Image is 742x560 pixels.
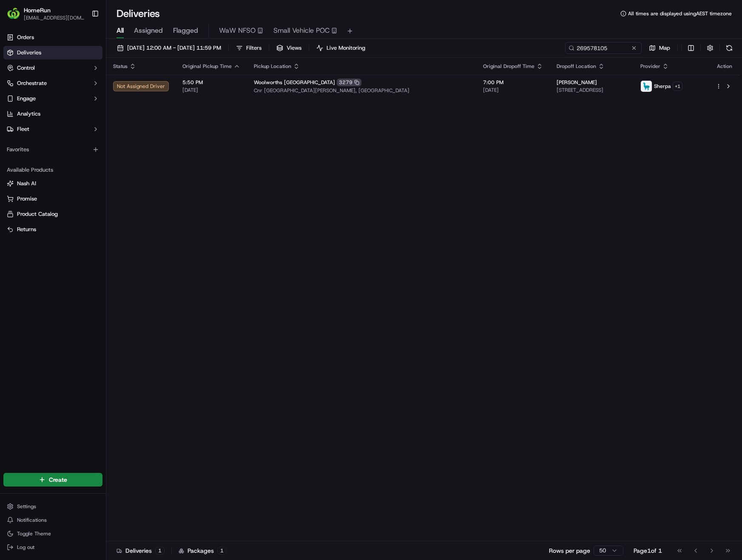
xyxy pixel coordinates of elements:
span: Orchestrate [17,79,47,87]
button: +1 [673,82,682,91]
div: Action [716,63,733,70]
span: Original Pickup Time [182,63,232,70]
span: All times are displayed using AEST timezone [628,10,732,17]
span: Settings [17,503,36,510]
button: Notifications [3,514,102,526]
div: Page 1 of 1 [634,546,662,555]
a: Deliveries [3,46,102,59]
button: Create [3,473,102,486]
span: Nash AI [17,180,36,187]
button: Toggle Theme [3,528,102,540]
button: Refresh [723,42,735,54]
h1: Deliveries [117,7,160,20]
span: 7:00 PM [483,79,543,86]
span: Original Dropoff Time [483,63,534,70]
button: HomeRunHomeRun[EMAIL_ADDRESS][DOMAIN_NAME] [3,3,88,24]
span: All [117,25,124,36]
span: Deliveries [17,49,41,57]
span: Fleet [17,125,29,133]
span: Filters [246,44,262,52]
span: Returns [17,226,36,233]
span: Log out [17,544,34,551]
button: Orchestrate [3,76,102,90]
span: Map [659,44,670,52]
button: Live Monitoring [313,42,369,54]
span: [DATE] [483,87,543,93]
span: [STREET_ADDRESS] [557,87,626,93]
button: Promise [3,192,102,206]
span: Toggle Theme [17,530,51,537]
span: Control [17,64,35,72]
button: [DATE] 12:00 AM - [DATE] 11:59 PM [113,42,225,54]
span: Dropoff Location [557,63,596,70]
span: Sherpa [654,83,671,90]
span: Pickup Location [254,63,291,70]
div: Available Products [3,163,102,177]
button: Control [3,61,102,75]
a: Returns [7,226,99,233]
button: Settings [3,501,102,512]
input: Type to search [565,42,642,54]
div: Packages [179,546,227,555]
span: WaW NFSO [219,25,256,36]
button: Nash AI [3,177,102,190]
a: Product Catalog [7,210,99,218]
span: Notifications [17,517,47,523]
a: Analytics [3,107,102,121]
span: Woolworths [GEOGRAPHIC_DATA] [254,79,335,86]
button: Views [273,42,305,54]
span: Cnr [GEOGRAPHIC_DATA][PERSON_NAME], [GEOGRAPHIC_DATA] [254,87,469,94]
button: HomeRun [24,6,51,14]
a: Orders [3,31,102,44]
div: 1 [155,547,165,554]
button: Log out [3,541,102,553]
span: Engage [17,95,36,102]
span: Create [49,475,67,484]
p: Rows per page [549,546,590,555]
a: Promise [7,195,99,203]
span: [DATE] 12:00 AM - [DATE] 11:59 PM [127,44,221,52]
span: Assigned [134,25,163,36]
div: 3279 [337,79,361,86]
span: [PERSON_NAME] [557,79,597,86]
div: Favorites [3,143,102,156]
span: Promise [17,195,37,203]
button: Product Catalog [3,207,102,221]
button: Returns [3,223,102,236]
button: Map [645,42,674,54]
button: [EMAIL_ADDRESS][DOMAIN_NAME] [24,14,85,21]
button: Filters [232,42,265,54]
span: [DATE] [182,87,240,93]
span: Small Vehicle POC [273,25,330,36]
button: Engage [3,92,102,105]
button: Fleet [3,122,102,136]
img: HomeRun [7,7,20,20]
span: Live Monitoring [327,44,365,52]
span: Product Catalog [17,210,58,218]
span: Provider [640,63,660,70]
span: Flagged [173,25,198,36]
span: Analytics [17,110,40,118]
div: Deliveries [117,546,165,555]
span: 5:50 PM [182,79,240,86]
img: sherpa_logo.png [641,81,652,92]
span: Status [113,63,128,70]
a: Nash AI [7,180,99,187]
span: Views [287,44,301,52]
div: 1 [217,547,227,554]
span: Orders [17,34,34,41]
